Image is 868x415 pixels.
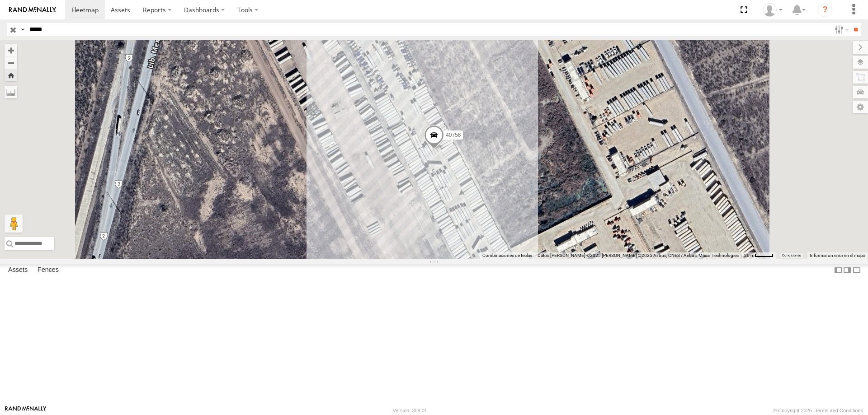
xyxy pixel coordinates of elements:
[773,408,863,413] div: © Copyright 2025 -
[538,253,739,258] span: Datos [PERSON_NAME] ©2025 [PERSON_NAME] ©2025 Airbus, CNES / Airbus, Maxar Technologies
[741,252,776,259] button: Escala del mapa: 20 m por 38 píxeles
[5,56,17,69] button: Zoom out
[759,3,786,17] div: Juan Lopez
[33,264,63,276] label: Fences
[810,253,865,258] a: Informar un error en el mapa
[843,264,852,277] label: Dock Summary Table to the Right
[19,23,26,36] label: Search Query
[446,132,461,138] span: 40756
[5,86,17,98] label: Measure
[5,406,47,415] a: Visit our Website
[815,408,863,413] a: Terms and Conditions
[482,252,532,259] button: Combinaciones de teclas
[5,69,17,81] button: Zoom Home
[9,7,56,13] img: rand-logo.svg
[393,408,427,413] div: Version: 308.01
[818,3,832,17] i: ?
[4,264,32,276] label: Assets
[852,264,861,277] label: Hide Summary Table
[5,214,23,233] button: Arrastra el hombrecito naranja al mapa para abrir Street View
[5,44,17,56] button: Zoom in
[744,253,755,258] span: 20 m
[782,254,801,257] a: Condiciones (se abre en una nueva pestaña)
[834,264,843,277] label: Dock Summary Table to the Left
[853,101,868,113] label: Map Settings
[831,23,850,36] label: Search Filter Options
